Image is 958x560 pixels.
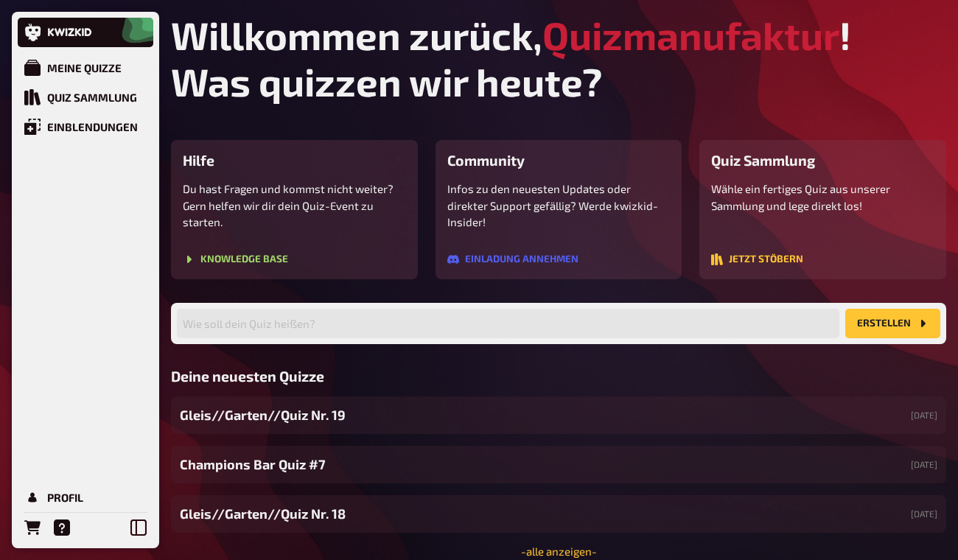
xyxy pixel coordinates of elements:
button: Jetzt stöbern [711,253,803,265]
button: Erstellen [845,309,940,338]
a: -alle anzeigen- [521,545,597,558]
a: Einladung annehmen [447,254,578,267]
a: Jetzt stöbern [711,254,803,267]
small: [DATE] [911,508,937,520]
h3: Quiz Sammlung [711,152,934,169]
a: Bestellungen [18,513,47,542]
a: Champions Bar Quiz #7[DATE] [171,446,946,483]
a: Hilfe [47,513,77,542]
small: [DATE] [911,458,937,471]
div: Meine Quizze [47,61,122,74]
a: Meine Quizze [18,53,153,83]
p: Wähle ein fertiges Quiz aus unserer Sammlung und lege direkt los! [711,181,934,214]
a: Gleis//Garten//Quiz Nr. 18[DATE] [171,495,946,533]
a: Einblendungen [18,112,153,141]
div: Quiz Sammlung [47,91,137,104]
h3: Hilfe [183,152,406,169]
div: Profil [47,491,83,504]
span: Champions Bar Quiz #7 [180,455,326,475]
h3: Community [447,152,671,169]
a: Quiz Sammlung [18,83,153,112]
span: Gleis//Garten//Quiz Nr. 19 [180,405,346,425]
div: Einblendungen [47,120,138,133]
p: Infos zu den neuesten Updates oder direkter Support gefällig? Werde kwizkid-Insider! [447,181,671,231]
p: Du hast Fragen und kommst nicht weiter? Gern helfen wir dir dein Quiz-Event zu starten. [183,181,406,231]
h3: Deine neuesten Quizze [171,368,946,385]
span: Quizmanufaktur [542,12,839,58]
a: Profil [18,483,153,512]
small: [DATE] [911,409,937,421]
button: Knowledge Base [183,253,288,265]
span: Gleis//Garten//Quiz Nr. 18 [180,504,346,524]
input: Wie soll dein Quiz heißen? [177,309,839,338]
a: Knowledge Base [183,254,288,267]
a: Gleis//Garten//Quiz Nr. 19[DATE] [171,396,946,434]
button: Einladung annehmen [447,253,578,265]
h1: Willkommen zurück, ! Was quizzen wir heute? [171,12,946,105]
